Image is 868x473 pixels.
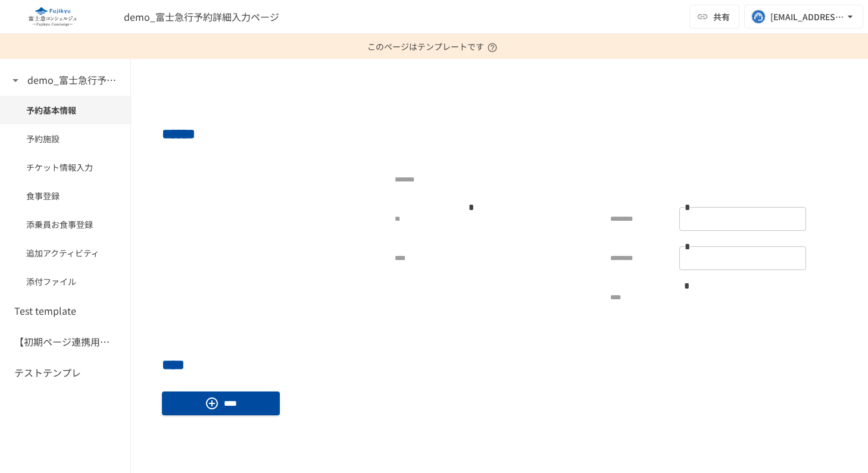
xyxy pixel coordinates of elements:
[367,34,501,59] p: このページはテンプレートです
[26,246,104,259] span: 追加アクティビティ
[26,104,104,117] span: 予約基本情報
[124,10,279,24] span: demo_富士急行予約詳細入力ページ
[26,132,104,145] span: 予約施設
[26,218,104,231] span: 添乗員お食事登録
[744,5,863,29] button: [EMAIL_ADDRESS][DOMAIN_NAME]
[14,303,76,319] h6: Test template
[26,161,104,174] span: チケット情報入力
[14,365,81,381] h6: テストテンプレ
[26,189,104,202] span: 食事登録
[713,10,730,23] span: 共有
[14,7,90,26] img: eQeGXtYPV2fEKIA3pizDiVdzO5gJTl2ahLbsPaD2E4R
[14,334,110,350] h6: 【初期ページ連携用】SFAの会社から連携
[27,73,123,88] h6: demo_富士急行予約詳細入力ページ
[26,275,104,288] span: 添付ファイル
[689,5,739,29] button: 共有
[770,10,844,24] div: [EMAIL_ADDRESS][DOMAIN_NAME]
